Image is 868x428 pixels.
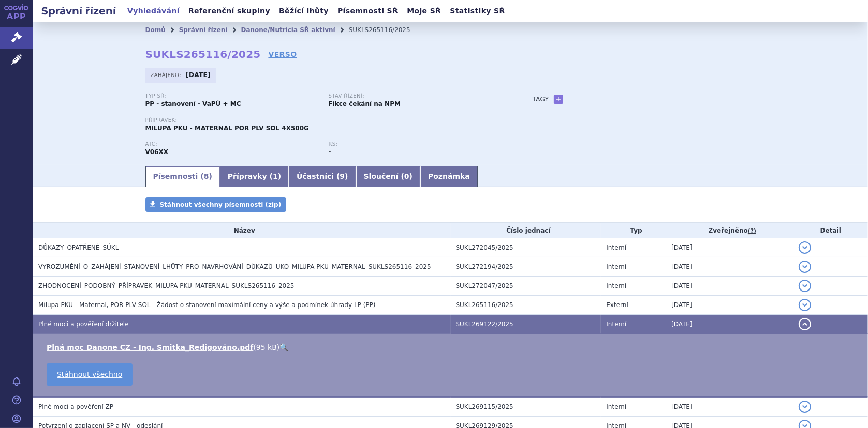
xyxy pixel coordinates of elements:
span: 8 [204,172,209,180]
strong: SUKLS265116/2025 [145,48,261,60]
span: Interní [606,320,626,328]
th: Název [33,223,451,238]
td: [DATE] [666,315,793,334]
span: 95 kB [256,343,277,351]
span: 9 [340,172,345,180]
abbr: (?) [748,227,756,235]
span: Plné moci a pověření držitele [38,320,129,328]
td: SUKL269115/2025 [451,397,601,417]
span: MILUPA PKU - MATERNAL POR PLV SOL 4X500G [145,125,309,132]
span: ZHODNOCENÍ_PODOBNÝ_PŘÍPRAVEK_MILUPA PKU_MATERNAL_SUKLS265116_2025 [38,282,295,289]
button: detail [799,241,811,254]
a: VERSO [268,49,297,59]
th: Číslo jednací [451,223,601,238]
a: Danone/Nutricia SŘ aktivní [241,26,335,34]
span: Milupa PKU - Maternal, POR PLV SOL - Žádost o stanovení maximální ceny a výše a podmínek úhrady L... [38,301,376,309]
li: SUKLS265116/2025 [349,22,424,38]
td: SUKL269122/2025 [451,315,601,334]
td: [DATE] [666,238,793,257]
p: Stav řízení: [329,93,502,99]
span: Interní [606,282,626,289]
a: Stáhnout všechny písemnosti (zip) [145,197,287,212]
button: detail [799,401,811,413]
a: Stáhnout všechno [47,363,133,386]
a: Účastníci (9) [289,166,356,187]
a: 🔍 [279,343,288,351]
button: detail [799,318,811,330]
button: detail [799,280,811,292]
a: Poznámka [420,166,478,187]
a: + [554,95,563,104]
p: Typ SŘ: [145,93,318,99]
span: DŮKAZY_OPATŘENÉ_SÚKL [38,244,119,251]
th: Zveřejněno [666,223,793,238]
a: Domů [145,26,166,34]
td: SUKL272045/2025 [451,238,601,257]
li: ( ) [47,342,858,353]
span: Plné moci a pověření ZP [38,403,113,410]
th: Typ [601,223,666,238]
a: Plná moc Danone CZ - Ing. Smitka_Redigováno.pdf [47,343,253,351]
strong: POTRAVINY PRO ZVLÁŠTNÍ LÉKAŘSKÉ ÚČELY (PZLÚ) (ČESKÁ ATC SKUPINA) [145,148,169,156]
p: RS: [329,141,502,147]
a: Referenční skupiny [185,4,273,18]
span: VYROZUMĚNÍ_O_ZAHÁJENÍ_STANOVENÍ_LHŮTY_PRO_NAVRHOVÁNÍ_DŮKAZŮ_UKO_MILUPA PKU_MATERNAL_SUKLS265116_2025 [38,263,431,270]
td: [DATE] [666,296,793,315]
button: detail [799,299,811,311]
a: Statistiky SŘ [447,4,508,18]
span: Interní [606,403,626,410]
td: [DATE] [666,277,793,296]
button: detail [799,261,811,273]
h2: Správní řízení [33,4,124,18]
strong: Fikce čekání na NPM [329,100,401,108]
td: [DATE] [666,257,793,277]
a: Písemnosti SŘ [334,4,401,18]
p: ATC: [145,141,318,147]
td: SUKL272194/2025 [451,257,601,277]
strong: [DATE] [186,71,211,79]
h3: Tagy [533,93,549,105]
span: Interní [606,244,626,251]
a: Vyhledávání [124,4,183,18]
span: 1 [273,172,278,180]
span: Stáhnout všechny písemnosti (zip) [160,201,282,208]
strong: PP - stanovení - VaPÚ + MC [145,100,241,108]
a: Písemnosti (8) [145,166,220,187]
span: 0 [404,172,409,180]
td: SUKL272047/2025 [451,277,601,296]
td: [DATE] [666,397,793,417]
a: Přípravky (1) [220,166,289,187]
a: Sloučení (0) [356,166,420,187]
td: SUKL265116/2025 [451,296,601,315]
span: Interní [606,263,626,270]
p: Přípravek: [145,117,512,124]
strong: - [329,148,331,156]
span: Zahájeno: [151,71,183,79]
a: Správní řízení [179,26,228,34]
a: Moje SŘ [404,4,444,18]
span: Externí [606,301,628,309]
a: Běžící lhůty [276,4,332,18]
th: Detail [793,223,868,238]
